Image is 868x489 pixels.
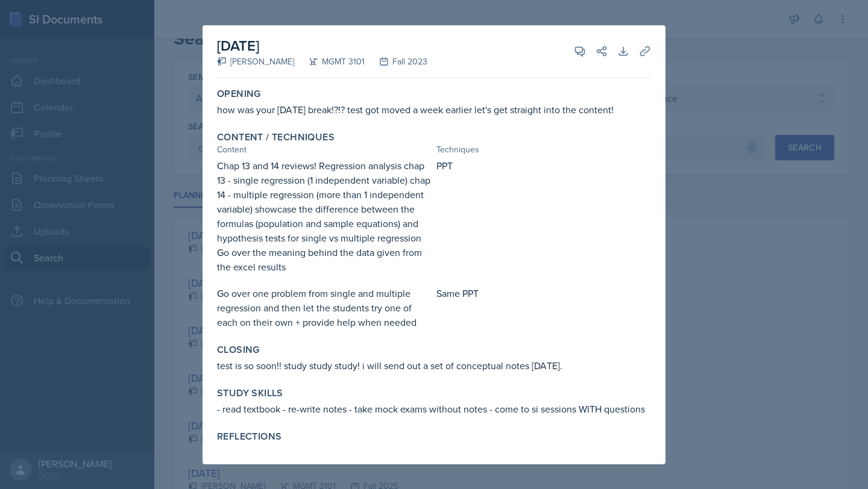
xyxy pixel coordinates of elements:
div: PPT [436,158,651,274]
div: Techniques [436,143,651,156]
div: Chap 13 and 14 reviews! Regression analysis chap 13 - single regression (1 independent variable) ... [217,158,432,274]
div: Content [217,143,432,156]
label: Content / Techniques [217,131,335,143]
label: Study Skills [217,387,283,399]
div: how was your [DATE] break!?!? test got moved a week earlier let's get straight into the content! [217,102,651,117]
div: - read textbook - re-write notes - take mock exams without notes - come to si sessions WITH quest... [217,402,651,416]
div: Fall 2023 [365,55,427,68]
div: [PERSON_NAME] [217,55,294,68]
label: Closing [217,344,260,356]
div: Go over one problem from single and multiple regression and then let the students try one of each... [217,286,432,329]
h2: [DATE] [217,35,427,57]
div: MGMT 3101 [294,55,365,68]
label: Reflections [217,431,281,443]
div: Same PPT [436,286,651,329]
div: test is so soon!! study study study! i will send out a set of conceptual notes [DATE]. [217,358,651,373]
label: Opening [217,88,261,100]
